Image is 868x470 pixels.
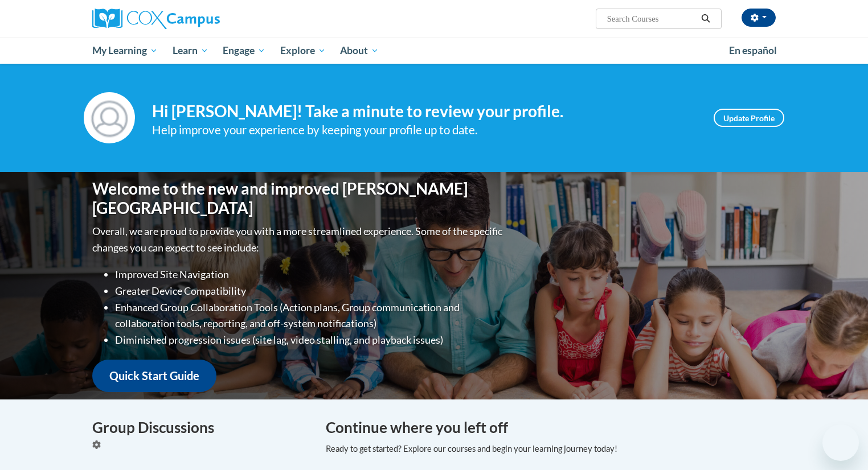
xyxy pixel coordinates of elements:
a: Explore [273,38,333,64]
span: Engage [223,44,265,57]
iframe: Button to launch messaging window [822,424,859,461]
li: Diminished progression issues (site lag, video stalling, and playback issues) [115,332,505,348]
div: Main menu [75,38,793,64]
a: Cox Campus [92,9,309,29]
span: Explore [280,44,326,57]
li: Greater Device Compatibility [115,283,505,299]
a: My Learning [85,38,165,64]
p: Overall, we are proud to provide you with a more streamlined experience. Some of the specific cha... [92,223,505,256]
h1: Welcome to the new and improved [PERSON_NAME][GEOGRAPHIC_DATA] [92,179,505,217]
span: About [340,44,379,57]
a: About [333,38,387,64]
li: Enhanced Group Collaboration Tools (Action plans, Group communication and collaboration tools, re... [115,299,505,332]
img: Cox Campus [92,9,220,29]
h4: Group Discussions [92,417,309,439]
input: Search Courses [606,12,697,26]
img: Profile Image [84,92,135,143]
a: Engage [215,38,273,64]
h4: Hi [PERSON_NAME]! Take a minute to review your profile. [152,102,697,121]
span: En español [729,44,777,56]
a: En español [722,39,784,63]
span: Learn [173,44,208,57]
a: Quick Start Guide [92,360,216,392]
a: Learn [165,38,216,64]
button: Account Settings [742,9,776,27]
h4: Continue where you left off [326,417,776,439]
button: Search [697,12,714,26]
div: Help improve your experience by keeping your profile up to date. [152,121,697,139]
li: Improved Site Navigation [115,266,505,283]
a: Update Profile [714,109,784,127]
span: My Learning [92,44,158,57]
